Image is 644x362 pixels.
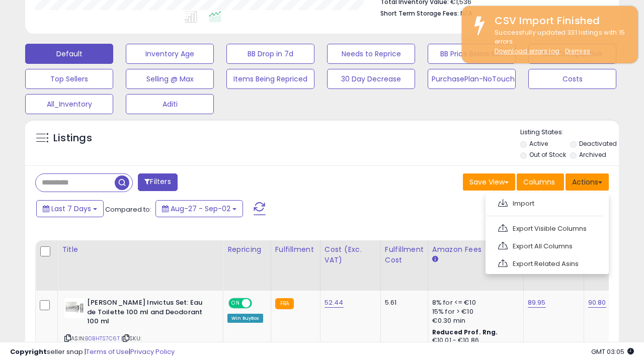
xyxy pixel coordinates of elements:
label: Deactivated [579,139,617,148]
div: 15% for > €10 [432,307,516,316]
u: Dismiss [565,47,590,55]
div: Fulfillment Cost [385,244,424,265]
div: 8% for <= €10 [432,298,516,307]
p: Listing States: [520,128,619,137]
button: Costs [528,69,616,89]
label: Active [529,139,548,148]
button: Aug-27 - Sep-02 [155,200,243,217]
span: Compared to: [105,205,151,214]
div: Win BuyBox [227,314,263,323]
h5: Listings [53,131,92,145]
a: Export Related Asins [491,256,601,271]
div: CSV Import Finished [487,14,630,28]
button: Save View [463,173,515,191]
button: Filters [138,173,177,191]
button: Last 7 Days [36,200,104,217]
a: Privacy Policy [130,347,175,356]
button: Selling @ Max [126,69,214,89]
b: Short Term Storage Fees: [380,9,459,18]
button: Aditi [126,94,214,114]
small: Amazon Fees. [432,255,438,264]
span: N/A [460,9,472,18]
label: Archived [579,150,606,159]
span: Columns [523,177,555,187]
div: Title [62,244,219,255]
a: 89.95 [528,298,546,308]
div: seller snap | | [10,347,175,357]
span: 2025-09-10 03:05 GMT [591,347,634,356]
div: Amazon Fees [432,244,519,255]
button: BB Price Below Min [428,44,516,64]
span: Aug-27 - Sep-02 [171,204,230,214]
div: 5.61 [385,298,420,307]
a: 52.44 [325,298,344,308]
a: Export Visible Columns [491,221,601,236]
div: Fulfillment [275,244,316,255]
b: Reduced Prof. Rng. [432,328,498,336]
button: Top Sellers [25,69,113,89]
span: OFF [251,299,267,308]
a: Terms of Use [86,347,129,356]
button: BB Drop in 7d [226,44,314,64]
button: Items Being Repriced [226,69,314,89]
div: ASIN: [64,298,215,361]
div: Successfully updated 331 listings with 15 errors. [487,28,630,56]
button: PurchasePlan-NoTouch [428,69,516,89]
div: Cost (Exc. VAT) [325,244,376,265]
strong: Copyright [10,347,47,356]
img: 41SHpQeEb7L._SL40_.jpg [64,298,85,318]
span: ON [229,299,242,308]
small: FBA [275,298,294,309]
button: All_Inventory [25,94,113,114]
a: Import [491,196,601,211]
b: [PERSON_NAME] Invictus Set: Eau de Toilette 100 ml and Deodorant 100 ml [87,298,209,329]
a: Export All Columns [491,238,601,254]
label: Out of Stock [529,150,566,159]
a: Download errors log [495,47,559,55]
button: Columns [517,173,564,191]
button: Default [25,44,113,64]
div: Repricing [227,244,267,255]
a: 90.80 [588,298,606,308]
span: Last 7 Days [51,204,91,214]
button: Needs to Reprice [327,44,415,64]
div: €0.30 min [432,316,516,325]
button: 30 Day Decrease [327,69,415,89]
button: Actions [566,173,609,191]
button: Inventory Age [126,44,214,64]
